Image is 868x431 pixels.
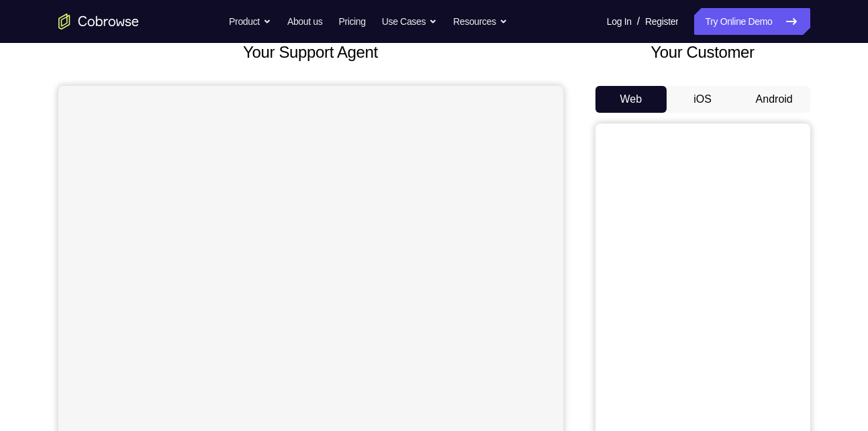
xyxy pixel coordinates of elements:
button: Web [595,86,667,113]
button: Use Cases [382,8,437,35]
h2: Your Customer [595,40,810,64]
a: Try Online Demo [694,8,810,35]
h2: Your Support Agent [58,40,563,64]
a: About us [287,8,322,35]
button: iOS [667,86,738,113]
a: Go to the home page [58,13,139,30]
span: / [637,13,640,30]
a: Pricing [338,8,365,35]
a: Register [645,8,678,35]
button: Resources [453,8,508,35]
a: Log In [607,8,632,35]
button: Android [738,86,810,113]
button: Product [229,8,271,35]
